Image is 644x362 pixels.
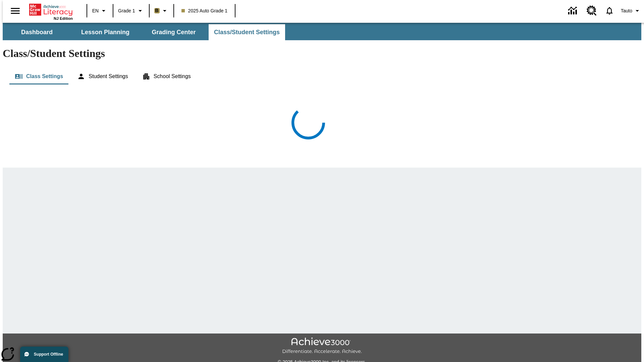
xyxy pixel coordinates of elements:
[72,68,133,84] button: Student Settings
[152,28,196,36] span: Grading Center
[89,5,111,17] button: Language: EN, Select a language
[54,16,73,20] span: NJ Edition
[601,2,618,19] a: Notifications
[209,24,285,40] button: Class/Student Settings
[29,3,73,16] a: Home
[20,347,68,362] button: Support Offline
[181,7,228,14] span: 2025 Auto Grade 1
[118,7,135,14] span: Grade 1
[140,24,207,40] button: Grading Center
[34,352,63,357] span: Support Offline
[72,24,139,40] button: Lesson Planning
[3,24,70,40] button: Dashboard
[137,68,196,84] button: School Settings
[9,68,635,84] div: Class/Student Settings
[155,6,159,15] span: B
[3,24,286,40] div: SubNavbar
[152,5,171,17] button: Boost Class color is light brown. Change class color
[92,7,99,14] span: EN
[564,2,583,20] a: Data Center
[618,5,644,17] button: Profile/Settings
[621,7,632,14] span: Tauto
[81,28,129,36] span: Lesson Planning
[282,338,362,355] img: Achieve3000 Differentiate Accelerate Achieve
[3,47,641,60] h1: Class/Student Settings
[29,2,73,20] div: Home
[214,28,280,36] span: Class/Student Settings
[3,23,641,40] div: SubNavbar
[9,68,68,84] button: Class Settings
[21,28,53,36] span: Dashboard
[115,5,147,17] button: Grade: Grade 1, Select a grade
[583,2,601,20] a: Resource Center, Will open in new tab
[5,1,25,21] button: Open side menu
